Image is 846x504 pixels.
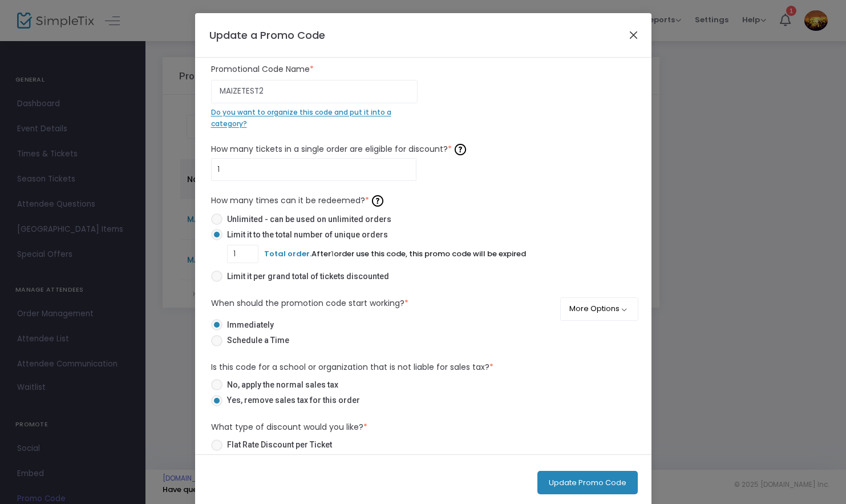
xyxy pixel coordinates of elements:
[211,80,418,103] input: Enter Promo Code
[264,248,526,259] span: After order use this code, this promo code will be expired
[222,271,389,283] span: Limit it per grand total of tickets discounted
[211,361,493,373] span: Is this code for a school or organization that is not liable for sales tax?
[211,421,367,433] label: What type of discount would you like?
[372,195,383,207] img: question-mark
[211,297,408,309] label: When should the promotion code start working?
[211,195,386,206] span: How many times can it be redeemed?
[211,107,391,128] span: Do you want to organize this code and put it into a category?
[222,319,274,331] span: Immediately
[455,144,466,155] img: question-mark
[626,27,641,42] button: Close
[209,27,325,43] h4: Update a Promo Code
[222,334,289,346] span: Schedule a Time
[331,248,334,259] span: 1
[222,439,332,451] span: Flat Rate Discount per Ticket
[560,297,638,321] button: More Options
[222,213,391,225] span: Unlimited - can be used on unlimited orders
[222,229,388,241] span: Limit it to the total number of unique orders
[222,379,338,391] span: No, apply the normal sales tax
[537,471,638,494] button: Update Promo Code
[211,140,635,158] label: How many tickets in a single order are eligible for discount?
[222,394,360,406] span: Yes, remove sales tax for this order
[211,63,418,75] label: Promotional Code Name
[264,248,311,259] span: Total order.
